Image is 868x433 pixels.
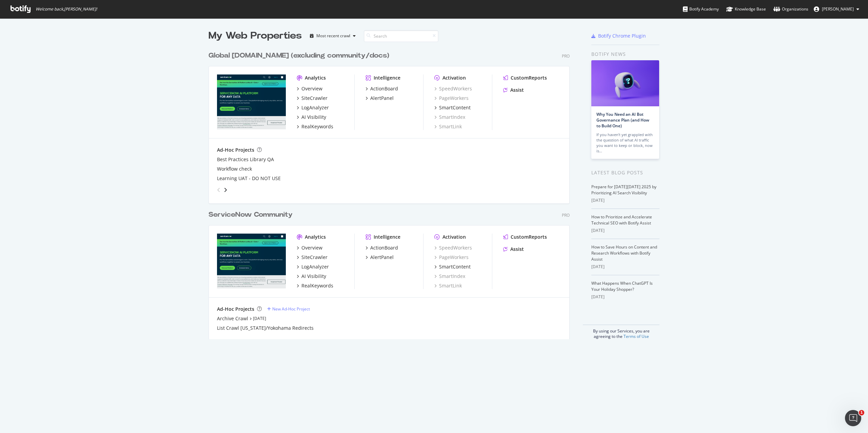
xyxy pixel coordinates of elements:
[591,280,653,292] a: What Happens When ChatGPT Is Your Holiday Shopper?
[591,214,652,226] a: How to Prioritize and Accelerate Technical SEO with Botify Assist
[591,60,659,106] img: Why You Need an AI Bot Governance Plan (and How to Build One)
[366,254,394,261] a: AlertPanel
[442,234,466,240] div: Activation
[591,294,659,300] div: [DATE]
[301,85,322,92] div: Overview
[366,85,398,92] a: ActionBoard
[510,246,524,253] div: Assist
[562,212,570,218] div: Pro
[209,51,392,61] a: Global [DOMAIN_NAME] (excluding community/docs)
[434,104,471,111] a: SmartContent
[217,175,281,182] div: Learning UAT - DO NOT USE
[301,114,326,121] div: AI Visibility
[434,95,469,102] a: PageWorkers
[297,95,328,102] a: SiteCrawler
[511,74,547,81] div: CustomReports
[503,74,547,81] a: CustomReports
[434,263,471,270] a: SmartContent
[297,273,326,280] a: AI Visibility
[773,6,808,13] div: Organizations
[374,74,400,81] div: Intelligence
[434,123,462,130] a: SmartLink
[370,244,398,251] div: ActionBoard
[370,95,394,102] div: AlertPanel
[624,333,649,339] a: Terms of Use
[301,95,328,102] div: SiteCrawler
[223,187,228,193] div: angle-right
[267,306,310,312] a: New Ad-Hoc Project
[845,410,861,426] iframe: Intercom live chat
[297,263,329,270] a: LogAnalyzer
[726,6,766,13] div: Knowledge Base
[591,50,659,58] div: Botify news
[596,111,649,129] a: Why You Need an AI Bot Governance Plan (and How to Build One)
[253,316,266,321] a: [DATE]
[591,244,657,262] a: How to Save Hours on Content and Research Workflows with Botify Assist
[297,114,326,121] a: AI Visibility
[596,132,654,154] div: If you haven’t yet grappled with the question of what AI traffic you want to keep or block, now is…
[434,273,465,280] a: SmartIndex
[591,264,659,270] div: [DATE]
[598,33,646,39] div: Botify Chrome Plugin
[209,43,575,339] div: grid
[297,254,328,261] a: SiteCrawler
[301,263,329,270] div: LogAnalyzer
[591,184,656,196] a: Prepare for [DATE][DATE] 2025 by Prioritizing AI Search Visibility
[510,87,524,93] div: Assist
[370,254,394,261] div: AlertPanel
[217,147,254,153] div: Ad-Hoc Projects
[297,85,322,92] a: Overview
[366,95,394,102] a: AlertPanel
[217,325,314,331] a: List Crawl [US_STATE]/Yokohama Redirects
[562,53,570,59] div: Pro
[503,87,524,93] a: Assist
[297,244,322,251] a: Overview
[301,123,333,130] div: RealKeywords
[434,282,462,289] a: SmartLink
[316,34,350,38] div: Most recent crawl
[808,4,865,15] button: [PERSON_NAME]
[209,210,295,220] a: ServiceNow Community
[272,306,310,312] div: New Ad-Hoc Project
[591,33,646,39] a: Botify Chrome Plugin
[301,244,322,251] div: Overview
[301,254,328,261] div: SiteCrawler
[591,169,659,176] div: Latest Blog Posts
[301,282,333,289] div: RealKeywords
[511,234,547,240] div: CustomReports
[301,104,329,111] div: LogAnalyzer
[683,6,719,13] div: Botify Academy
[217,306,254,312] div: Ad-Hoc Projects
[305,234,326,240] div: Analytics
[364,30,438,42] input: Search
[217,234,286,288] img: docs.servicenow.com
[217,166,252,172] a: Workflow check
[214,185,223,195] div: angle-left
[434,85,472,92] a: SpeedWorkers
[301,273,326,280] div: AI Visibility
[591,197,659,203] div: [DATE]
[297,282,333,289] a: RealKeywords
[366,244,398,251] a: ActionBoard
[217,315,248,322] div: Archive Crawl
[503,246,524,253] a: Assist
[434,254,469,261] div: PageWorkers
[297,123,333,130] a: RealKeywords
[36,6,97,12] span: Welcome back, [PERSON_NAME] !
[442,74,466,81] div: Activation
[434,244,472,251] a: SpeedWorkers
[209,51,389,61] div: Global [DOMAIN_NAME] (excluding community/docs)
[439,263,471,270] div: SmartContent
[305,74,326,81] div: Analytics
[822,6,854,12] span: Lee Chou
[434,114,465,121] a: SmartIndex
[503,234,547,240] a: CustomReports
[439,104,471,111] div: SmartContent
[307,30,358,41] button: Most recent crawl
